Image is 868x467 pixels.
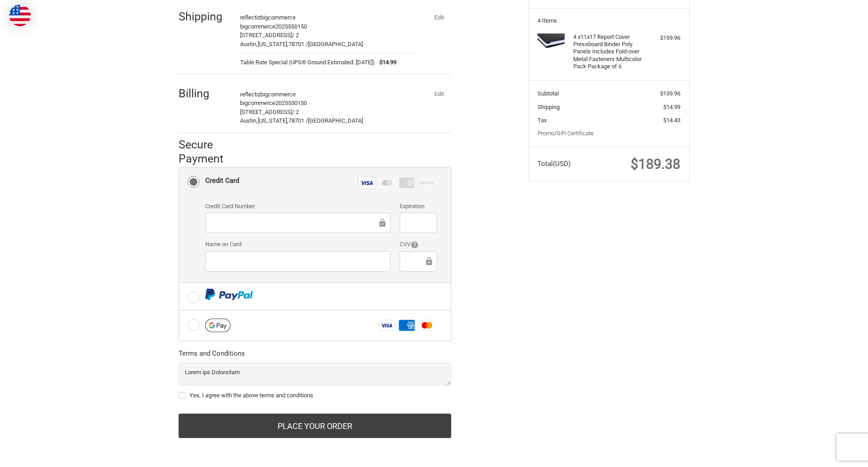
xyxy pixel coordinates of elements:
iframe: Secure Credit Card Frame - Credit Card Number [212,218,377,228]
span: reflectiz [240,14,260,21]
label: Yes, I agree with the above terms and conditions [179,392,451,399]
img: duty and tax information for United States [9,5,31,26]
span: Austin, [240,117,258,124]
span: Shipping [538,104,560,110]
img: Google Pay icon [205,319,231,332]
span: 2025550150 [275,100,307,106]
span: Table Rate Special (UPS® Ground Estimated: [DATE]) [240,58,375,67]
h4: 4 x 11x17 Report Cover Pressboard Binder Poly Panels Includes Fold-over Metal Fasteners Multicolo... [573,33,642,70]
span: [STREET_ADDRESS] [240,109,292,115]
button: Edit [428,88,451,100]
img: PayPal icon [205,289,253,300]
span: 2025550150 [275,23,307,30]
span: bigcommerce [260,91,296,98]
h2: Secure Payment [179,138,240,166]
span: $14.43 [663,117,680,124]
span: / 2 [292,32,299,38]
textarea: Lorem ips Dolorsitam Consectet adipisc Elit sed doei://tem.77i15.utl Etdolor ma aliq://eni.08a92.... [179,363,451,386]
span: $14.99 [375,58,396,67]
span: 78701 / [288,117,308,124]
span: Total (USD) [538,160,571,168]
div: Credit Card [205,173,239,188]
span: Subtotal [538,90,559,97]
span: $189.38 [631,156,680,172]
span: [US_STATE], [258,41,288,48]
span: [GEOGRAPHIC_DATA] [308,41,363,48]
a: Promo/Gift Certificate [538,130,594,137]
span: bigcommerce [260,14,296,21]
span: $159.96 [660,90,680,97]
legend: Terms and Conditions [179,348,245,363]
label: Expiration [400,202,437,211]
span: $14.99 [663,104,680,110]
span: Tax [538,117,547,124]
span: [STREET_ADDRESS] [240,32,292,38]
span: Checkout [54,4,82,12]
iframe: Secure Credit Card Frame - CVV [406,256,424,267]
h3: 4 Items [538,17,680,24]
h2: Billing [179,86,231,100]
span: bigcommerce [240,100,275,106]
span: [US_STATE], [258,117,288,124]
label: Name on Card [205,240,391,249]
iframe: Secure Credit Card Frame - Cardholder Name [212,256,384,267]
span: bigcommerce [240,23,275,30]
h2: Shipping [179,10,231,24]
button: Edit [428,11,451,24]
button: Place Your Order [179,414,451,438]
label: Credit Card Number [205,202,391,211]
span: [GEOGRAPHIC_DATA] [308,117,363,124]
span: 78701 / [288,41,308,48]
div: $159.96 [645,33,680,43]
span: / 2 [292,109,299,115]
span: reflectiz [240,91,260,98]
iframe: Secure Credit Card Frame - Expiration Date [406,218,431,228]
label: CVV [400,240,437,249]
span: Austin, [240,41,258,48]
